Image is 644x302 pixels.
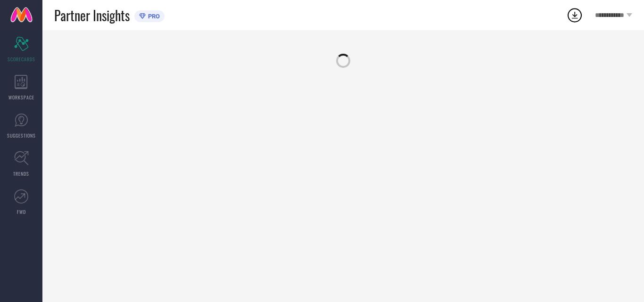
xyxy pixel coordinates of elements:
span: Partner Insights [54,6,130,25]
span: FWD [17,208,26,215]
span: TRENDS [13,170,29,177]
span: SCORECARDS [8,56,35,63]
div: Open download list [566,7,583,24]
span: SUGGESTIONS [7,132,36,139]
span: PRO [146,13,160,20]
span: WORKSPACE [8,94,34,101]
